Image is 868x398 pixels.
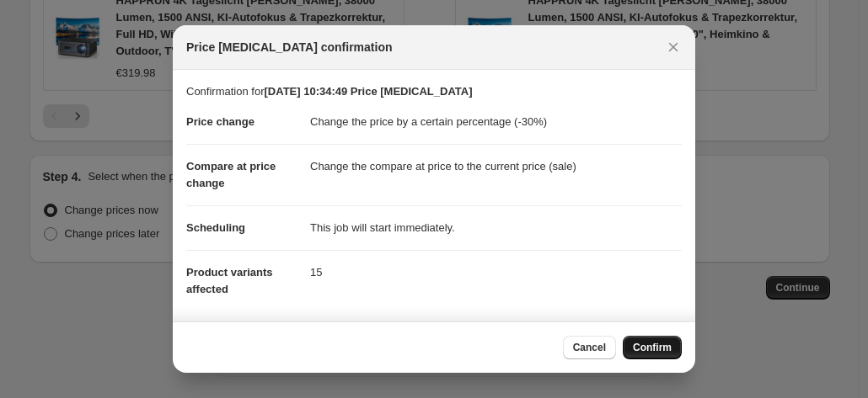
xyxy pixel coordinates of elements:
[264,85,472,98] b: [DATE] 10:34:49 Price [MEDICAL_DATA]
[563,336,616,359] button: Cancel
[186,39,393,56] span: Price [MEDICAL_DATA] confirmation
[186,266,273,295] span: Product variants affected
[186,221,245,234] span: Scheduling
[310,205,682,250] dd: This job will start immediately.
[310,144,682,188] dd: Change the compare at price to the current price (sale)
[662,35,685,59] button: Close
[310,100,682,144] dd: Change the price by a certain percentage (-30%)
[186,115,255,128] span: Price change
[623,336,682,359] button: Confirm
[573,341,606,354] span: Cancel
[633,341,672,354] span: Confirm
[186,83,682,100] p: Confirmation for
[310,250,682,295] dd: 15
[186,160,276,189] span: Compare at price change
